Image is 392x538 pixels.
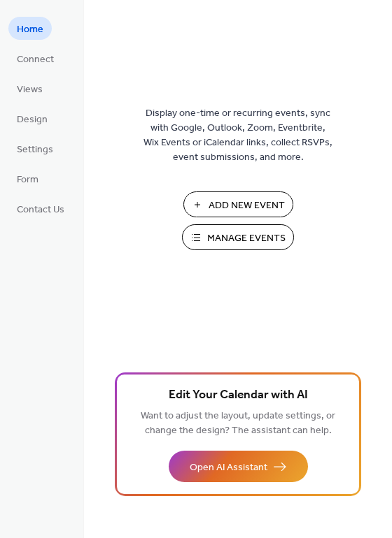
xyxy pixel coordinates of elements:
a: Connect [8,47,62,70]
span: Settings [17,143,53,157]
span: Connect [17,52,54,67]
button: Add New Event [183,191,293,217]
a: Settings [8,137,62,160]
span: Open AI Assistant [190,460,267,475]
button: Open AI Assistant [169,451,308,482]
span: Add New Event [209,198,285,213]
span: Want to adjust the layout, update settings, or change the design? The assistant can help. [141,407,335,440]
span: Home [17,22,43,37]
a: Form [8,167,47,190]
span: Manage Events [207,231,286,246]
a: Views [8,77,51,100]
span: Form [17,173,38,187]
span: Display one-time or recurring events, sync with Google, Outlook, Zoom, Eventbrite, Wix Events or ... [143,106,332,165]
span: Contact Us [17,203,64,217]
a: Contact Us [8,197,73,220]
span: Views [17,82,43,97]
a: Home [8,17,52,40]
a: Design [8,107,56,130]
span: Edit Your Calendar with AI [169,386,308,405]
span: Design [17,112,48,127]
button: Manage Events [182,224,294,250]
